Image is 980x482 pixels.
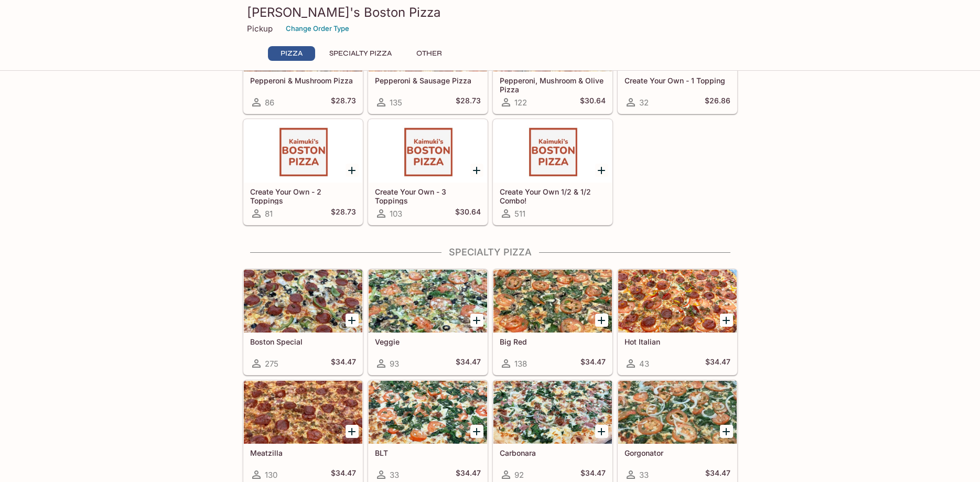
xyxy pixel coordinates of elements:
[346,314,359,327] button: Add Boston Special
[406,46,453,61] button: Other
[244,120,362,183] div: Create Your Own - 2 Toppings
[500,448,606,457] h5: Carbonara
[595,425,608,438] button: Add Carbonara
[368,119,488,225] a: Create Your Own - 3 Toppings103$30.64
[595,314,608,327] button: Add Big Red
[639,470,649,480] span: 33
[493,381,612,444] div: Carbonara
[265,98,274,108] span: 86
[705,357,730,370] h5: $34.47
[346,164,359,177] button: Add Create Your Own - 2 Toppings
[624,76,730,85] h5: Create Your Own - 1 Topping
[618,269,737,375] a: Hot Italian43$34.47
[268,46,315,61] button: Pizza
[390,209,402,219] span: 103
[243,269,363,375] a: Boston Special275$34.47
[500,187,606,205] h5: Create Your Own 1/2 & 1/2 Combo!
[720,314,733,327] button: Add Hot Italian
[493,270,612,333] div: Big Red
[244,270,362,333] div: Boston Special
[470,164,483,177] button: Add Create Your Own - 3 Toppings
[456,96,481,109] h5: $28.73
[470,314,483,327] button: Add Veggie
[375,187,481,205] h5: Create Your Own - 3 Toppings
[369,120,487,183] div: Create Your Own - 3 Toppings
[331,357,356,370] h5: $34.47
[375,448,481,457] h5: BLT
[244,381,362,444] div: Meatzilla
[375,76,481,85] h5: Pepperoni & Sausage Pizza
[514,359,527,369] span: 138
[346,425,359,438] button: Add Meatzilla
[243,247,738,258] h4: Specialty Pizza
[390,98,402,108] span: 135
[324,46,397,61] button: Specialty Pizza
[455,207,481,220] h5: $30.64
[456,468,481,481] h5: $34.47
[705,96,730,109] h5: $26.86
[580,468,606,481] h5: $34.47
[595,164,608,177] button: Add Create Your Own 1/2 & 1/2 Combo!
[369,270,487,333] div: Veggie
[368,269,488,375] a: Veggie93$34.47
[331,207,356,220] h5: $28.73
[244,8,362,71] div: Pepperoni & Mushroom Pizza
[720,425,733,438] button: Add Gorgonator
[250,187,356,205] h5: Create Your Own - 2 Toppings
[250,337,356,346] h5: Boston Special
[639,359,649,369] span: 43
[624,448,730,457] h5: Gorgonator
[369,8,487,71] div: Pepperoni & Sausage Pizza
[514,470,524,480] span: 92
[281,20,354,37] button: Change Order Type
[624,337,730,346] h5: Hot Italian
[580,357,606,370] h5: $34.47
[705,468,730,481] h5: $34.47
[493,8,612,71] div: Pepperoni, Mushroom & Olive Pizza
[514,209,525,219] span: 511
[369,381,487,444] div: BLT
[500,76,606,93] h5: Pepperoni, Mushroom & Olive Pizza
[247,24,273,34] p: Pickup
[514,98,527,108] span: 122
[456,357,481,370] h5: $34.47
[618,8,737,71] div: Create Your Own - 1 Topping
[375,337,481,346] h5: Veggie
[493,120,612,183] div: Create Your Own 1/2 & 1/2 Combo!
[493,119,612,225] a: Create Your Own 1/2 & 1/2 Combo!511
[390,470,399,480] span: 33
[265,470,277,480] span: 130
[265,209,273,219] span: 81
[639,98,649,108] span: 32
[618,270,737,333] div: Hot Italian
[250,76,356,85] h5: Pepperoni & Mushroom Pizza
[580,96,606,109] h5: $30.64
[331,468,356,481] h5: $34.47
[331,96,356,109] h5: $28.73
[470,425,483,438] button: Add BLT
[250,448,356,457] h5: Meatzilla
[390,359,399,369] span: 93
[247,4,734,20] h3: [PERSON_NAME]'s Boston Pizza
[243,119,363,225] a: Create Your Own - 2 Toppings81$28.73
[265,359,278,369] span: 275
[618,381,737,444] div: Gorgonator
[500,337,606,346] h5: Big Red
[493,269,612,375] a: Big Red138$34.47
